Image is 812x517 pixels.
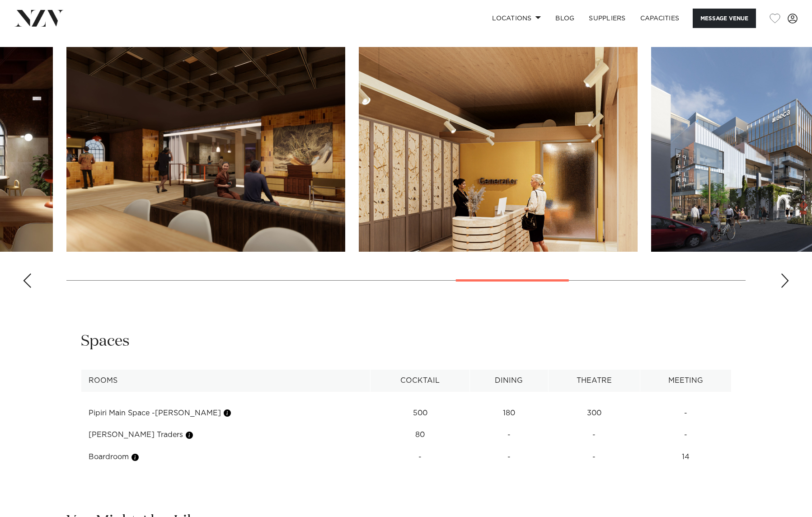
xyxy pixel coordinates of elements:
[640,402,731,424] td: -
[81,370,371,392] th: Rooms
[469,370,548,392] th: Dining
[640,424,731,446] td: -
[359,47,638,252] swiper-slide: 10 / 14
[14,10,64,26] img: nzv-logo.png
[469,424,548,446] td: -
[469,402,548,424] td: 180
[548,424,640,446] td: -
[640,446,731,468] td: 14
[81,331,130,352] h2: Spaces
[548,370,640,392] th: Theatre
[469,446,548,468] td: -
[693,9,756,28] button: Message Venue
[640,370,731,392] th: Meeting
[371,370,470,392] th: Cocktail
[548,402,640,424] td: 300
[633,9,687,28] a: Capacities
[371,424,470,446] td: 80
[485,9,548,28] a: Locations
[81,424,371,446] td: [PERSON_NAME] Traders
[81,446,371,468] td: Boardroom
[582,9,633,28] a: SUPPLIERS
[371,446,470,468] td: -
[548,446,640,468] td: -
[548,9,582,28] a: BLOG
[371,402,470,424] td: 500
[81,402,371,424] td: Pipiri Main Space -[PERSON_NAME]
[66,47,345,252] swiper-slide: 9 / 14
